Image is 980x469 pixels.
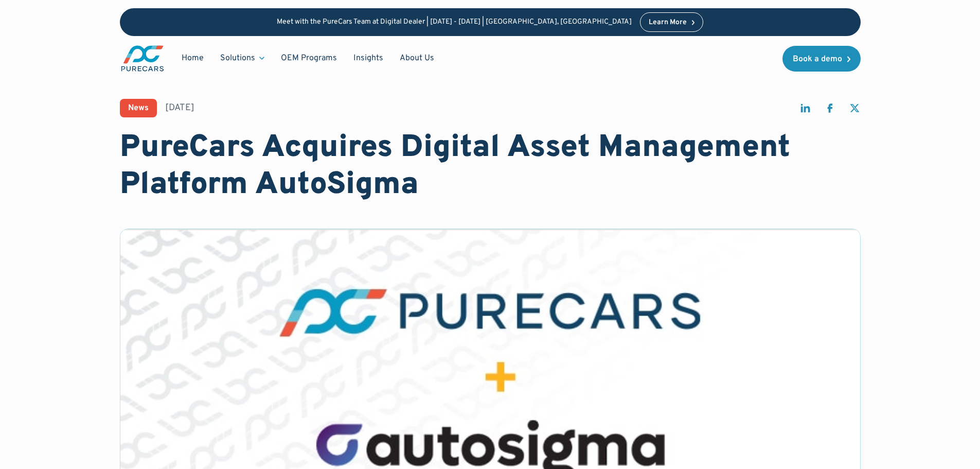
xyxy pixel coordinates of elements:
div: Book a demo [793,55,842,63]
a: About Us [391,48,442,68]
div: Solutions [212,48,273,68]
a: Insights [345,48,391,68]
a: share on linkedin [799,102,811,119]
a: Book a demo [782,46,861,72]
a: OEM Programs [273,48,345,68]
a: main [120,44,165,73]
img: purecars logo [120,44,165,73]
a: share on facebook [824,102,836,119]
div: Learn More [649,19,687,26]
h1: PureCars Acquires Digital Asset Management Platform AutoSigma [120,130,861,204]
a: share on twitter [848,102,861,119]
div: Solutions [220,53,255,64]
a: Learn More [640,12,704,32]
div: News [128,104,149,112]
div: [DATE] [165,101,194,114]
a: Home [173,48,212,68]
p: Meet with the PureCars Team at Digital Dealer | [DATE] - [DATE] | [GEOGRAPHIC_DATA], [GEOGRAPHIC_... [277,18,632,27]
